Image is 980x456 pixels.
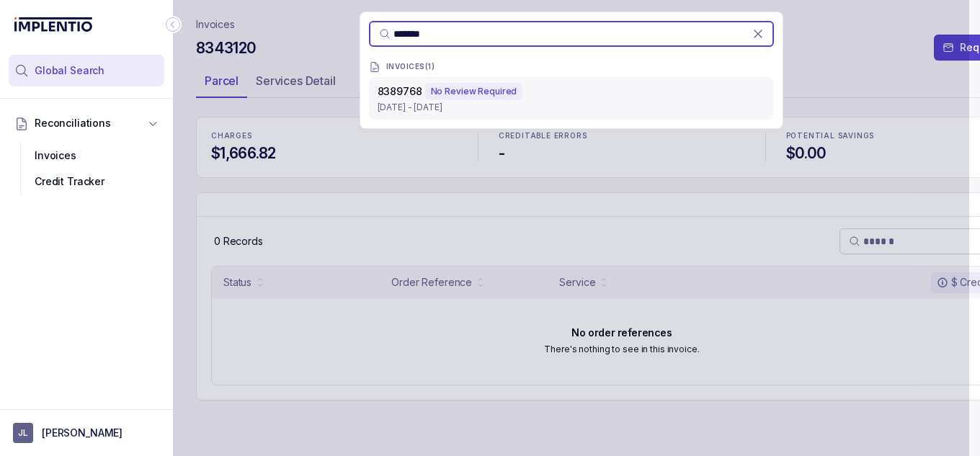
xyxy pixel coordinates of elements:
[386,63,435,71] p: INVOICES ( 1 )
[9,107,164,139] button: Reconciliations
[20,169,153,195] div: Credit Tracker
[20,143,153,169] div: Invoices
[9,140,164,198] div: Reconciliations
[42,426,122,440] p: [PERSON_NAME]
[13,423,160,443] button: User initials[PERSON_NAME]
[35,116,111,130] span: Reconciliations
[378,100,765,115] p: [DATE] - [DATE]
[378,85,422,97] span: 8389768
[35,63,104,78] span: Global Search
[164,16,182,33] div: Collapse Icon
[13,423,33,443] span: User initials
[425,83,523,100] div: No Review Required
